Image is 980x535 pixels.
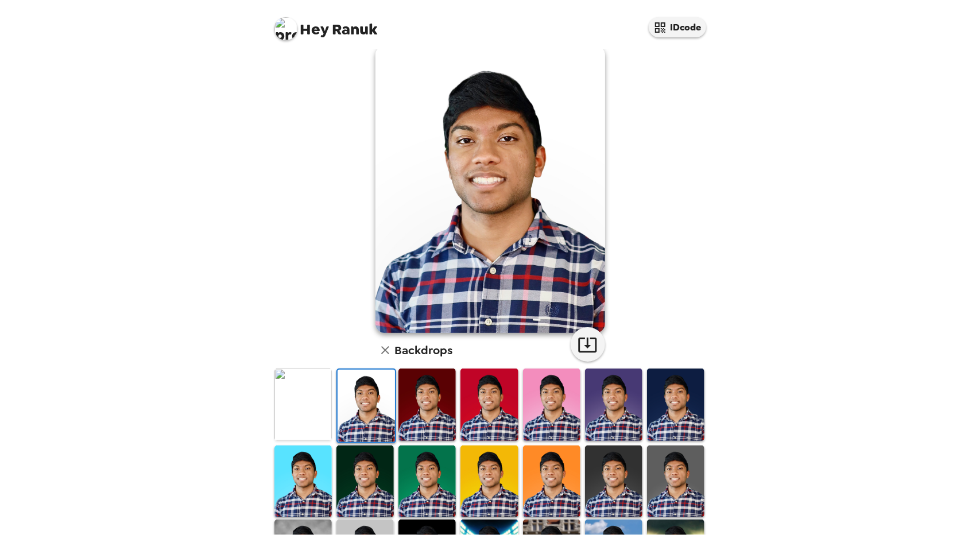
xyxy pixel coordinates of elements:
span: Ranuk [274,11,378,37]
span: Hey [300,19,329,40]
button: IDcode [649,17,706,37]
h6: Backdrops [395,341,453,359]
img: Original [274,369,332,440]
img: user [375,46,605,333]
img: profile pic [274,17,297,40]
